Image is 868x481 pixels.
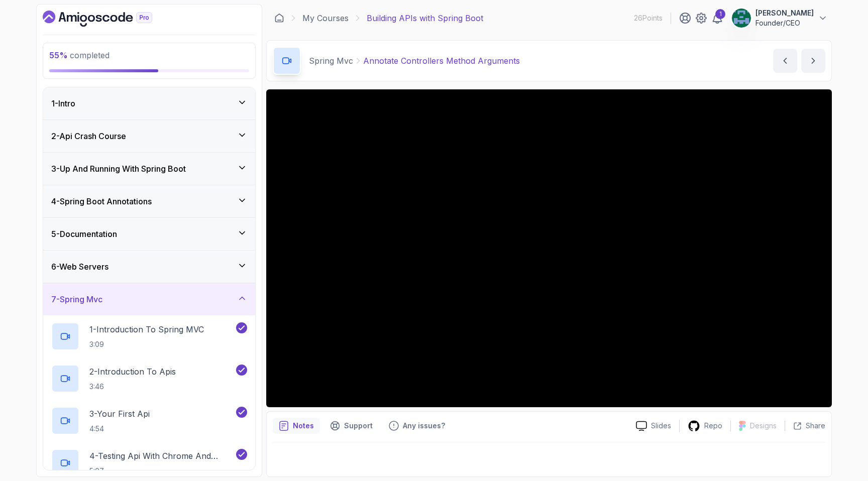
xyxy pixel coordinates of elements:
[51,449,247,477] button: 4-Testing Api With Chrome And Intellij5:07
[274,13,284,23] a: Dashboard
[755,8,814,18] p: [PERSON_NAME]
[43,283,255,315] button: 7-Spring Mvc
[324,418,379,434] button: Support button
[89,366,176,378] p: 2 - Introduction To Apis
[704,421,722,431] p: Repo
[51,195,152,207] h3: 4 - Spring Boot Annotations
[363,55,520,67] p: Annotate Controllers Method Arguments
[89,424,150,434] p: 4:54
[634,13,663,23] p: 26 Points
[89,450,234,462] p: 4 - Testing Api With Chrome And Intellij
[51,97,75,109] h3: 1 - Intro
[711,12,723,24] a: 1
[367,12,483,24] p: Building APIs with Spring Boot
[273,418,320,434] button: notes button
[89,323,204,335] p: 1 - Introduction To Spring MVC
[806,421,825,431] p: Share
[51,163,186,175] h3: 3 - Up And Running With Spring Boot
[43,185,255,217] button: 4-Spring Boot Annotations
[715,9,725,19] div: 1
[628,421,679,431] a: Slides
[293,421,314,431] p: Notes
[344,421,373,431] p: Support
[680,420,730,432] a: Repo
[43,87,255,119] button: 1-Intro
[51,322,247,350] button: 1-Introduction To Spring MVC3:09
[750,421,777,431] p: Designs
[755,18,814,28] p: Founder/CEO
[51,228,117,240] h3: 5 - Documentation
[89,408,150,420] p: 3 - Your First Api
[51,130,126,142] h3: 2 - Api Crash Course
[43,120,255,152] button: 2-Api Crash Course
[801,49,825,73] button: next content
[731,8,828,28] button: user profile image[PERSON_NAME]Founder/CEO
[43,251,255,283] button: 6-Web Servers
[51,365,247,393] button: 2-Introduction To Apis3:46
[43,11,175,27] a: Dashboard
[89,466,234,476] p: 5:07
[43,218,255,250] button: 5-Documentation
[43,153,255,185] button: 3-Up And Running With Spring Boot
[51,293,102,305] h3: 7 - Spring Mvc
[302,12,349,24] a: My Courses
[49,50,110,60] span: completed
[403,421,445,431] p: Any issues?
[89,339,204,349] p: 3:09
[732,9,751,28] img: user profile image
[309,55,353,67] p: Spring Mvc
[89,382,176,392] p: 3:46
[266,89,832,407] iframe: 12 - Annotate Controllers Method Arguments
[49,50,68,60] span: 55 %
[785,421,825,431] button: Share
[383,418,451,434] button: Feedback button
[651,421,671,431] p: Slides
[51,261,108,273] h3: 6 - Web Servers
[773,49,797,73] button: previous content
[51,407,247,435] button: 3-Your First Api4:54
